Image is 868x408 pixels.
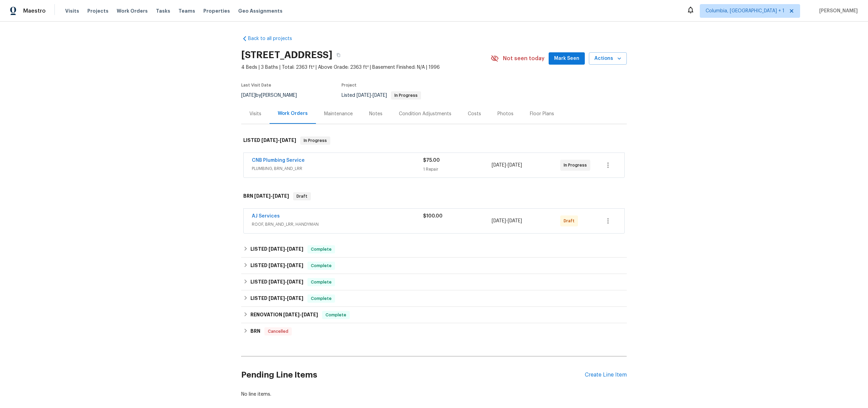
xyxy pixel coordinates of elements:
[243,136,296,145] h6: LISTED
[324,110,353,117] div: Maintenance
[65,8,79,14] span: Visits
[554,54,579,63] span: Mark Seen
[392,93,420,97] span: In Progress
[241,258,627,274] div: LISTED [DATE]-[DATE]Complete
[492,218,522,224] span: -
[508,163,522,168] span: [DATE]
[269,279,285,284] span: [DATE]
[250,278,303,286] h6: LISTED
[265,328,291,335] span: Cancelled
[564,218,577,224] span: Draft
[585,372,627,378] div: Create Line Item
[423,214,443,219] span: $100.00
[273,194,289,198] span: [DATE]
[252,214,280,219] a: AJ Services
[250,245,303,253] h6: LISTED
[373,93,387,98] span: [DATE]
[241,35,307,42] a: Back to all projects
[287,279,303,284] span: [DATE]
[308,246,334,253] span: Complete
[241,323,627,340] div: BRN Cancelled
[369,110,382,117] div: Notes
[241,83,271,87] span: Last Visit Date
[503,55,545,62] span: Not seen today
[287,296,303,301] span: [DATE]
[23,8,46,14] span: Maestro
[564,162,590,169] span: In Progress
[269,247,285,251] span: [DATE]
[332,49,345,61] button: Copy Address
[252,158,305,163] a: CNB Plumbing Service
[508,219,522,223] span: [DATE]
[357,93,387,98] span: -
[241,359,585,391] h2: Pending Line Items
[241,241,627,258] div: LISTED [DATE]-[DATE]Complete
[287,263,303,268] span: [DATE]
[294,193,310,200] span: Draft
[156,9,170,13] span: Tasks
[241,93,256,98] span: [DATE]
[261,138,296,143] span: -
[241,185,627,207] div: BRN [DATE]-[DATE]Draft
[250,311,318,319] h6: RENOVATION
[117,8,148,14] span: Work Orders
[269,263,303,268] span: -
[342,93,421,98] span: Listed
[250,262,303,270] h6: LISTED
[249,110,261,117] div: Visits
[549,52,585,65] button: Mark Seen
[308,279,334,286] span: Complete
[497,110,513,117] div: Photos
[492,162,522,169] span: -
[87,8,108,14] span: Projects
[241,130,627,152] div: LISTED [DATE]-[DATE]In Progress
[283,312,300,317] span: [DATE]
[203,8,230,14] span: Properties
[302,312,318,317] span: [DATE]
[706,8,784,14] span: Columbia, [GEOGRAPHIC_DATA] + 1
[594,54,621,63] span: Actions
[241,91,305,100] div: by [PERSON_NAME]
[399,110,451,117] div: Condition Adjustments
[269,279,303,284] span: -
[530,110,554,117] div: Floor Plans
[241,391,627,398] div: No line items.
[283,312,318,317] span: -
[357,93,371,98] span: [DATE]
[269,247,303,251] span: -
[589,52,627,65] button: Actions
[250,294,303,303] h6: LISTED
[178,8,195,14] span: Teams
[278,110,308,117] div: Work Orders
[423,158,440,163] span: $75.00
[308,295,334,302] span: Complete
[269,296,303,301] span: -
[301,137,330,144] span: In Progress
[492,219,506,223] span: [DATE]
[252,165,423,172] span: PLUMBING, BRN_AND_LRR
[287,247,303,251] span: [DATE]
[280,138,296,143] span: [DATE]
[342,83,357,87] span: Project
[816,8,858,14] span: [PERSON_NAME]
[241,307,627,323] div: RENOVATION [DATE]-[DATE]Complete
[241,64,491,71] span: 4 Beds | 3 Baths | Total: 2363 ft² | Above Grade: 2363 ft² | Basement Finished: N/A | 1996
[323,312,349,318] span: Complete
[308,262,334,269] span: Complete
[261,138,278,143] span: [DATE]
[243,192,289,200] h6: BRN
[269,263,285,268] span: [DATE]
[254,194,271,198] span: [DATE]
[241,52,332,58] h2: [STREET_ADDRESS]
[492,163,506,168] span: [DATE]
[238,8,283,14] span: Geo Assignments
[254,194,289,198] span: -
[241,290,627,307] div: LISTED [DATE]-[DATE]Complete
[468,110,481,117] div: Costs
[241,274,627,290] div: LISTED [DATE]-[DATE]Complete
[250,327,260,335] h6: BRN
[423,166,492,173] div: 1 Repair
[252,221,423,228] span: ROOF, BRN_AND_LRR, HANDYMAN
[269,296,285,301] span: [DATE]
